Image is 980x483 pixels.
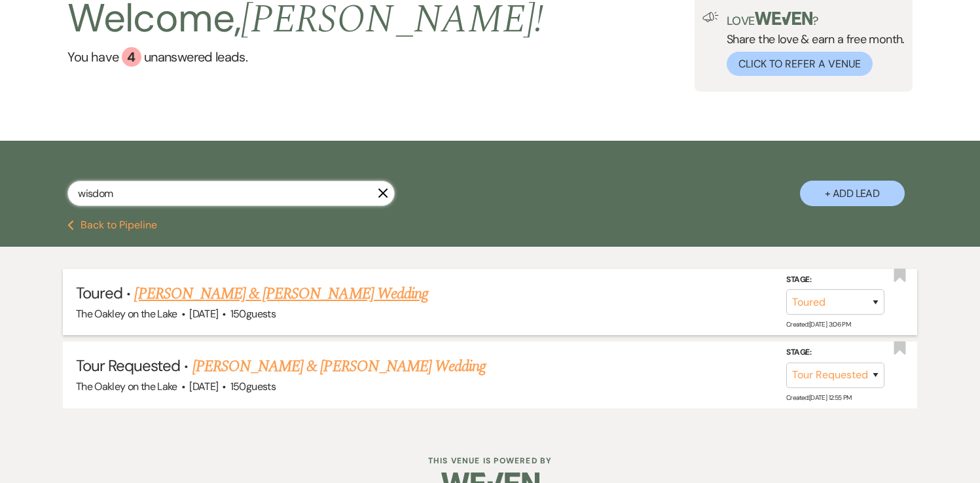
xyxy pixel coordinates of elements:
span: Created: [DATE] 3:06 PM [786,320,850,329]
span: [DATE] [189,380,218,393]
label: Stage: [786,273,884,287]
span: 150 guests [230,307,276,321]
img: weven-logo-green.svg [755,12,813,25]
button: + Add Lead [800,181,905,206]
input: Search by name, event date, email address or phone number [67,181,395,206]
span: The Oakley on the Lake [76,380,177,393]
span: 150 guests [230,380,276,393]
p: Love ? [727,12,905,27]
a: [PERSON_NAME] & [PERSON_NAME] Wedding [134,282,427,306]
span: Created: [DATE] 12:55 PM [786,393,851,402]
a: [PERSON_NAME] & [PERSON_NAME] Wedding [192,355,486,378]
div: Share the love & earn a free month. [719,12,905,76]
label: Stage: [786,346,884,360]
div: 4 [122,47,141,67]
button: Back to Pipeline [67,220,157,230]
span: Toured [76,283,122,303]
span: The Oakley on the Lake [76,307,177,321]
img: loud-speaker-illustration.svg [702,12,719,22]
span: Tour Requested [76,355,181,376]
span: [DATE] [189,307,218,321]
button: Click to Refer a Venue [727,52,873,76]
a: You have 4 unanswered leads. [67,47,543,67]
